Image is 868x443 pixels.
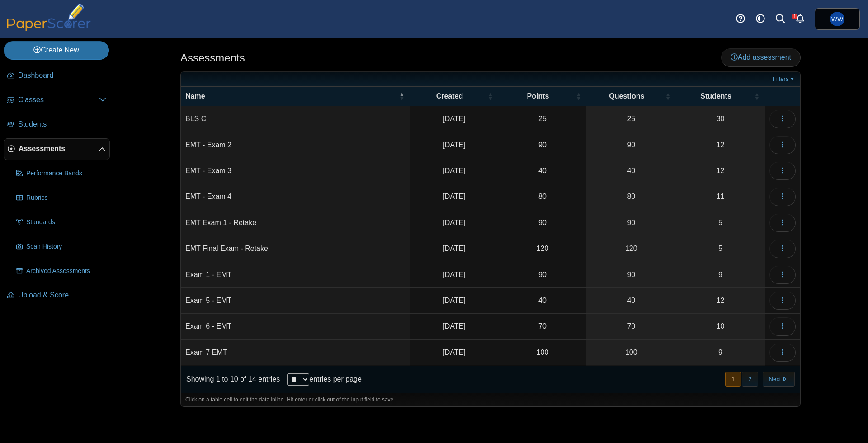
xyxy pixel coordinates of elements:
[763,372,795,386] button: Next
[443,271,465,278] time: Jul 12, 2025 at 2:00 PM
[4,114,110,136] a: Students
[665,87,670,106] span: Questions : Activate to sort
[26,218,106,227] span: Standards
[185,92,205,100] span: Name
[831,16,843,22] span: William Whitney
[181,236,410,262] td: EMT Final Exam - Retake
[676,132,765,158] a: 12
[13,260,110,282] a: Archived Assessments
[443,349,465,356] time: Jul 7, 2025 at 11:54 PM
[586,314,676,339] a: 70
[676,106,765,132] a: 30
[13,187,110,209] a: Rubrics
[26,193,106,203] span: Rubrics
[676,314,765,339] a: 10
[180,50,245,66] h1: Assessments
[4,4,94,31] img: PaperScorer
[4,138,110,160] a: Assessments
[19,144,99,154] span: Assessments
[443,167,465,174] time: May 31, 2025 at 10:05 PM
[26,242,106,251] span: Scan History
[181,262,410,288] td: Exam 1 - EMT
[586,236,676,261] a: 120
[181,184,410,210] td: EMT - Exam 4
[700,92,731,100] span: Students
[770,75,798,84] a: Filters
[586,340,676,365] a: 100
[26,267,106,276] span: Archived Assessments
[443,322,465,330] time: Jul 2, 2025 at 6:37 PM
[443,219,465,226] time: Jul 15, 2025 at 2:07 PM
[498,314,586,339] td: 70
[181,314,410,339] td: Exam 6 - EMT
[576,87,581,106] span: Points : Activate to sort
[676,288,765,313] a: 12
[181,158,410,184] td: EMT - Exam 3
[487,87,493,106] span: Created : Activate to sort
[721,48,801,66] a: Add assessment
[26,169,106,178] span: Performance Bands
[181,366,280,393] div: Showing 1 to 10 of 14 entries
[586,132,676,158] a: 90
[498,210,586,236] td: 90
[742,372,758,386] button: 2
[724,372,795,386] nav: pagination
[181,106,410,132] td: BLS C
[676,236,765,261] a: 5
[498,184,586,210] td: 80
[527,92,549,100] span: Points
[586,106,676,132] a: 25
[725,372,741,386] button: 1
[443,297,465,304] time: Jun 23, 2025 at 2:25 PM
[13,236,110,258] a: Scan History
[498,262,586,288] td: 90
[4,41,109,59] a: Create New
[676,184,765,209] a: 11
[676,210,765,236] a: 5
[498,340,586,366] td: 100
[399,87,404,106] span: Name : Activate to invert sorting
[443,245,465,252] time: May 30, 2025 at 5:00 PM
[609,92,644,100] span: Questions
[676,340,765,365] a: 9
[498,158,586,184] td: 40
[443,115,465,123] time: Apr 18, 2025 at 12:07 PM
[181,340,410,366] td: Exam 7 EMT
[815,8,860,30] a: William Whitney
[586,158,676,184] a: 40
[18,290,106,300] span: Upload & Score
[830,12,844,26] span: William Whitney
[498,236,586,262] td: 120
[181,132,410,158] td: EMT - Exam 2
[443,193,465,200] time: Jun 13, 2025 at 11:15 PM
[586,288,676,313] a: 40
[731,53,791,61] span: Add assessment
[586,262,676,287] a: 90
[436,92,463,100] span: Created
[181,210,410,236] td: EMT Exam 1 - Retake
[498,288,586,314] td: 40
[443,141,465,149] time: May 25, 2025 at 9:59 PM
[4,25,94,33] a: PaperScorer
[13,163,110,184] a: Performance Bands
[4,285,110,306] a: Upload & Score
[13,212,110,233] a: Standards
[4,65,110,87] a: Dashboard
[309,375,362,383] label: entries per page
[18,71,106,80] span: Dashboard
[498,132,586,158] td: 90
[790,9,810,29] a: Alerts
[18,119,106,129] span: Students
[586,184,676,209] a: 80
[4,90,110,111] a: Classes
[18,95,99,105] span: Classes
[676,158,765,184] a: 12
[754,87,759,106] span: Students : Activate to sort
[181,393,800,406] div: Click on a table cell to edit the data inline. Hit enter or click out of the input field to save.
[498,106,586,132] td: 25
[586,210,676,236] a: 90
[676,262,765,287] a: 9
[181,288,410,314] td: Exam 5 - EMT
